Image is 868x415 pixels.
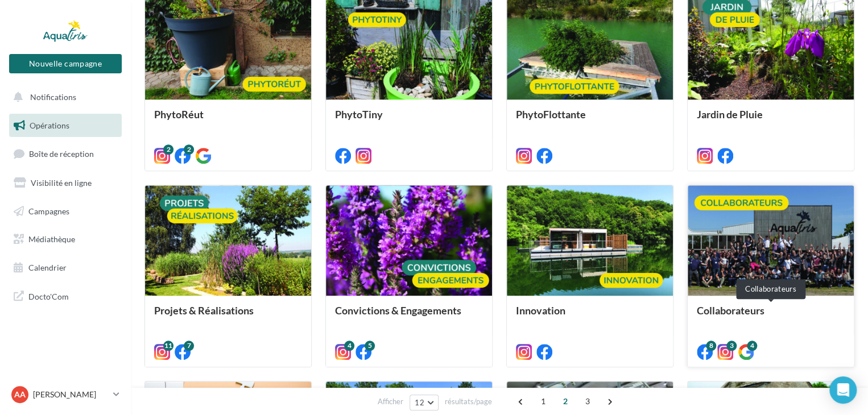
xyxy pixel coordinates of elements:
[28,234,75,244] span: Médiathèque
[445,396,492,407] span: résultats/page
[154,305,302,327] div: Projets & Réalisations
[163,341,173,351] div: 11
[365,341,375,351] div: 5
[154,109,302,131] div: PhytoRéut
[28,263,67,272] span: Calendrier
[14,389,26,400] span: AA
[697,109,845,131] div: Jardin de Pluie
[556,392,574,410] span: 2
[7,284,124,308] a: Docto'Com
[736,279,805,299] div: Collaborateurs
[415,398,424,407] span: 12
[378,396,403,407] span: Afficher
[9,54,122,73] button: Nouvelle campagne
[7,114,124,138] a: Opérations
[30,92,76,102] span: Notifications
[747,341,757,351] div: 4
[28,206,69,215] span: Campagnes
[578,392,597,410] span: 3
[697,305,845,327] div: Collaborateurs
[335,305,483,327] div: Convictions & Engagements
[516,109,664,131] div: PhytoFlottante
[184,341,194,351] div: 7
[7,85,119,109] button: Notifications
[7,200,124,223] a: Campagnes
[344,341,354,351] div: 4
[9,384,122,405] a: AA [PERSON_NAME]
[28,289,69,304] span: Docto'Com
[7,171,124,195] a: Visibilité en ligne
[726,341,737,351] div: 3
[163,144,173,155] div: 2
[7,142,124,166] a: Boîte de réception
[829,376,857,404] div: Open Intercom Messenger
[29,149,94,159] span: Boîte de réception
[184,144,194,155] div: 2
[31,178,92,188] span: Visibilité en ligne
[410,395,439,410] button: 12
[7,227,124,251] a: Médiathèque
[706,341,716,351] div: 8
[534,392,552,410] span: 1
[33,389,109,400] p: [PERSON_NAME]
[7,256,124,280] a: Calendrier
[30,121,69,130] span: Opérations
[516,305,664,327] div: Innovation
[335,109,483,131] div: PhytoTiny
